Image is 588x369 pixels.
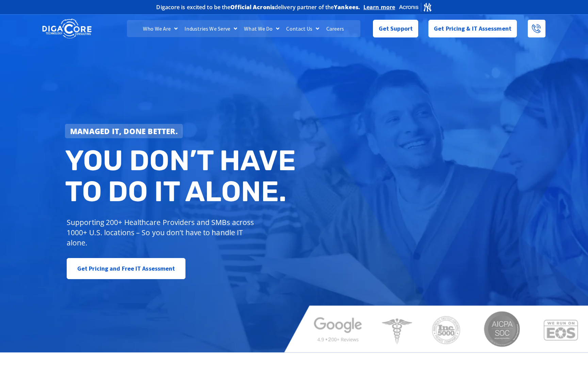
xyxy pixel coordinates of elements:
[230,3,275,11] b: Official Acronis
[373,20,418,37] a: Get Support
[140,20,181,37] a: Who We Are
[77,262,175,275] span: Get Pricing and Free IT Assessment
[379,22,413,35] span: Get Support
[434,22,511,35] span: Get Pricing & IT Assessment
[363,4,395,11] a: Learn more
[334,3,360,11] b: Yankees.
[127,20,360,37] nav: Menu
[181,20,241,37] a: Industries We Serve
[428,20,517,37] a: Get Pricing & IT Assessment
[156,4,360,10] h2: Digacore is excited to be the delivery partner of the
[283,20,323,37] a: Contact Us
[241,20,283,37] a: What We Do
[42,18,92,39] img: DigaCore Technology Consulting
[398,2,432,12] img: Acronis
[70,126,178,136] strong: Managed IT, done better.
[65,145,299,207] h2: You don’t have to do IT alone.
[67,217,257,248] p: Supporting 200+ Healthcare Providers and SMBs across 1000+ U.S. locations – So you don’t have to ...
[323,20,348,37] a: Careers
[65,124,183,138] a: Managed IT, done better.
[67,258,185,279] a: Get Pricing and Free IT Assessment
